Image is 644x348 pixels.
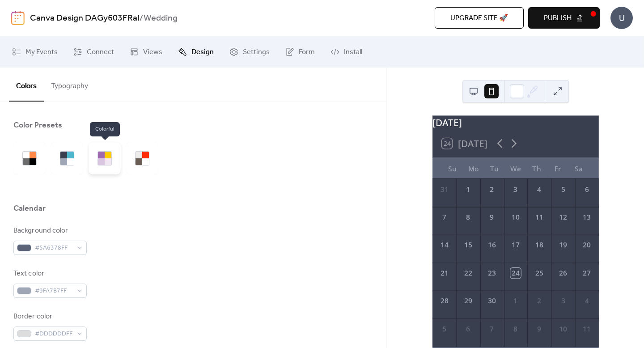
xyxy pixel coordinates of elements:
div: 8 [510,324,521,334]
a: Design [171,40,220,64]
button: Typography [44,68,95,101]
span: Design [191,47,214,58]
button: Publish [528,7,600,29]
div: Mo [463,158,484,179]
div: 14 [439,240,449,250]
div: 2 [487,184,497,195]
div: Tu [484,158,505,179]
div: 13 [581,212,592,222]
a: Settings [223,40,276,64]
div: 10 [510,212,521,222]
div: 27 [581,268,592,278]
div: Th [526,158,547,179]
div: 4 [581,296,592,306]
button: Upgrade site 🚀 [435,7,524,29]
b: Wedding [144,10,178,27]
div: 9 [487,212,497,222]
div: 5 [439,324,449,334]
div: 11 [581,324,592,334]
div: 29 [463,296,473,306]
div: [DATE] [432,115,599,129]
div: 8 [463,212,473,222]
div: 30 [487,296,497,306]
div: 25 [534,268,544,278]
div: We [505,158,526,179]
div: 10 [558,324,568,334]
a: Canva Design DAGy603FRaI [30,10,140,27]
div: 6 [463,324,473,334]
a: Install [324,40,369,64]
a: Form [279,40,322,64]
span: Upgrade site 🚀 [450,13,508,24]
span: Views [143,47,162,58]
b: / [140,10,144,27]
div: 24 [510,268,521,278]
span: #9FA7B7FF [35,286,72,297]
span: #DDDDDDFF [35,329,72,340]
a: Views [123,40,169,64]
div: 12 [558,212,568,222]
div: 6 [581,184,592,195]
a: Connect [67,40,121,64]
div: 19 [558,240,568,250]
div: 17 [510,240,521,250]
div: 21 [439,268,449,278]
div: Su [441,158,462,179]
div: 7 [439,212,449,222]
div: Sa [568,158,589,179]
span: Connect [87,47,114,58]
div: 1 [463,184,473,195]
div: 22 [463,268,473,278]
div: Color Presets [13,120,62,131]
div: 23 [487,268,497,278]
div: 1 [510,296,521,306]
div: Fr [547,158,568,179]
span: Colorful [90,122,120,136]
span: My Events [25,47,58,58]
div: Background color [13,225,85,236]
span: Form [299,47,315,58]
div: 20 [581,240,592,250]
div: 3 [558,296,568,306]
div: Calendar [13,203,46,214]
div: 4 [534,184,544,195]
div: 15 [463,240,473,250]
div: Border color [13,311,85,322]
a: My Events [5,40,64,64]
div: 18 [534,240,544,250]
div: 26 [558,268,568,278]
div: Text color [13,268,85,279]
div: 7 [487,324,497,334]
div: 31 [439,184,449,195]
span: Settings [243,47,270,58]
img: logo [11,11,25,25]
button: Colors [9,68,44,102]
span: #5A6378FF [35,243,72,254]
div: 5 [558,184,568,195]
div: 28 [439,296,449,306]
div: 9 [534,324,544,334]
div: 11 [534,212,544,222]
span: Publish [544,13,572,24]
div: 2 [534,296,544,306]
div: 3 [510,184,521,195]
div: 16 [487,240,497,250]
div: U [610,7,633,29]
span: Install [344,47,362,58]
